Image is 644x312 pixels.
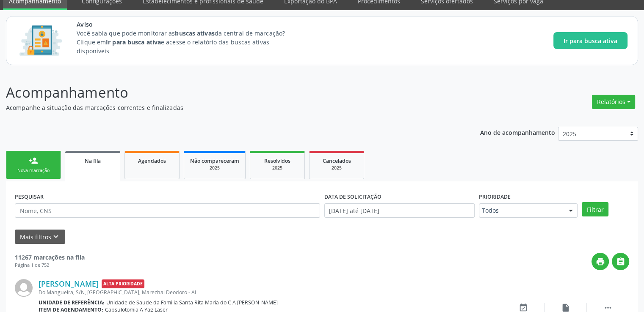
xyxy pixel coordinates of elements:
[616,257,625,266] i: 
[6,103,448,112] p: Acompanhe a situação das marcações correntes e finalizadas
[15,262,85,269] div: Página 1 de 752
[482,206,561,215] span: Todos
[324,190,381,203] label: DATA DE SOLICITAÇÃO
[175,29,214,37] strong: buscas ativas
[15,190,44,203] label: PESQUISAR
[39,289,502,296] div: Do Mangueira, S/N, [GEOGRAPHIC_DATA], Marechal Deodoro - AL
[190,157,239,164] span: Não compareceram
[39,279,99,288] a: [PERSON_NAME]
[6,82,448,103] p: Acompanhamento
[15,253,85,261] strong: 11267 marcações na fila
[479,190,511,203] label: Prioridade
[596,257,605,266] i: print
[29,156,38,165] div: person_add
[323,157,351,164] span: Cancelados
[15,230,65,244] button: Mais filtroskeyboard_arrow_down
[39,299,105,306] b: Unidade de referência:
[102,279,144,288] span: Alta Prioridade
[77,20,301,29] span: Aviso
[17,22,65,60] img: Imagem de CalloutCard
[315,165,358,171] div: 2025
[106,38,161,46] strong: Ir para busca ativa
[324,203,475,218] input: Selecione um intervalo
[15,279,33,297] img: img
[51,232,61,241] i: keyboard_arrow_down
[77,29,301,55] p: Você sabia que pode monitorar as da central de marcação? Clique em e acesse o relatório das busca...
[480,127,555,137] p: Ano de acompanhamento
[592,95,635,109] button: Relatórios
[12,167,55,174] div: Nova marcação
[582,202,608,216] button: Filtrar
[256,165,299,171] div: 2025
[85,157,101,164] span: Na fila
[106,299,278,306] span: Unidade de Saude da Familia Santa Rita Maria do C A [PERSON_NAME]
[564,36,617,45] span: Ir para busca ativa
[264,157,290,164] span: Resolvidos
[612,253,629,270] button: 
[190,165,239,171] div: 2025
[553,32,627,49] button: Ir para busca ativa
[591,253,609,270] button: print
[138,157,166,164] span: Agendados
[15,203,320,218] input: Nome, CNS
